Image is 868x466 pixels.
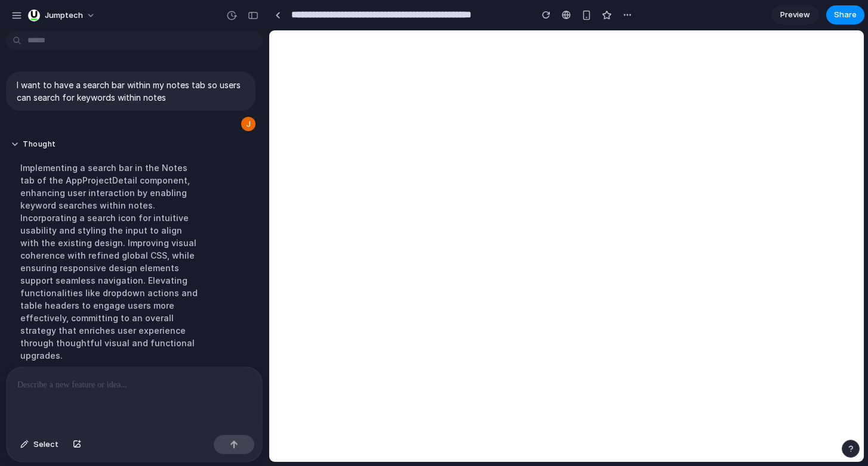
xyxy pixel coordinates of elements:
[33,439,59,451] span: Select
[45,10,83,21] span: Jumptech
[834,9,857,21] span: Share
[771,5,819,24] a: Preview
[14,435,64,454] button: Select
[826,5,864,24] button: Share
[23,6,101,25] button: Jumptech
[780,9,810,21] span: Preview
[11,154,210,369] div: Implementing a search bar in the Notes tab of the AppProjectDetail component, enhancing user inte...
[17,79,245,104] p: I want to have a search bar within my notes tab so users can search for keywords within notes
